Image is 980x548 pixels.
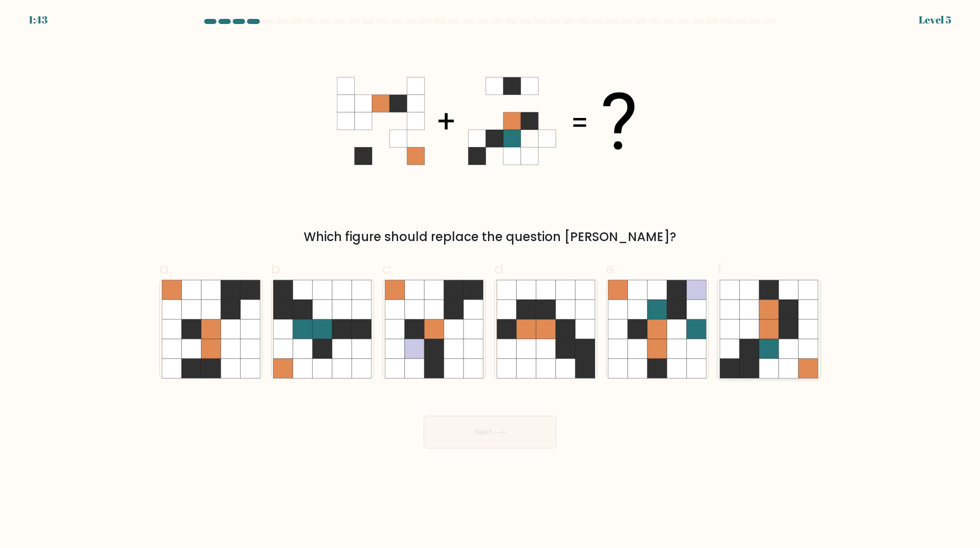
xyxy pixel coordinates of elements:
[606,259,617,279] span: e.
[159,259,171,279] span: a.
[919,12,951,28] div: Level 5
[382,259,394,279] span: c.
[271,259,283,279] span: b.
[165,228,815,246] div: Which figure should replace the question [PERSON_NAME]?
[717,259,724,279] span: f.
[424,416,556,448] button: Next
[494,259,506,279] span: d.
[29,12,47,28] div: 1:43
